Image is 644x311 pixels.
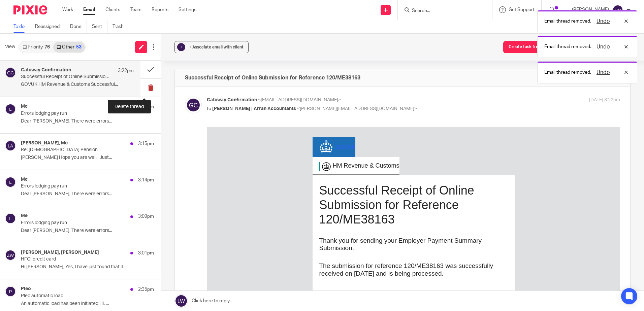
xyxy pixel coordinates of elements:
h4: Pleo [21,286,31,292]
span: + Associate email with client [189,45,244,49]
p: [DATE] 3:22pm [589,97,620,104]
p: The submission for reference 120/ME38163 was successfully received on [DATE] and is being processed. [112,135,301,151]
span: View [5,43,15,50]
div: 76 [44,45,50,49]
button: ? + Associate email with client [174,41,249,53]
p: Email thread removed. [544,18,591,25]
img: svg%3E [5,286,16,297]
h4: Me [21,177,28,182]
p: 3:15pm [138,140,154,147]
span: GOV UK [129,17,149,23]
span: [PERSON_NAME] | Arran Accountants [212,106,296,111]
h4: Gateway Confirmation [21,67,71,73]
p: [PERSON_NAME] Hope you are well. Just... [21,155,154,161]
p: Errors lodging pay run [21,220,127,226]
a: Settings [179,6,196,13]
a: Team [130,6,141,13]
p: HFGI credit card [21,256,127,262]
a: GOVUK [109,10,149,30]
span: <[PERSON_NAME][EMAIL_ADDRESS][DOMAIN_NAME]> [297,106,417,111]
img: svg%3E [185,97,202,113]
a: To do [13,20,30,33]
td: HM Revenue & Customs [126,30,193,48]
a: Trash [112,20,129,33]
td: If you’re unsure an email is from HMRC: [106,168,244,222]
p: GOVUK HM Revenue & Customs Successful... [21,82,134,88]
img: svg%3E [612,5,623,15]
a: Done [70,20,87,33]
h4: Successful Receipt of Online Submission for Reference 120/ME38163 [185,74,360,81]
p: 3:01pm [138,250,154,256]
img: svg%3E [5,250,16,261]
p: Email thread removed. [544,43,591,50]
p: 3:17pm [138,104,154,110]
a: Email [83,6,95,13]
span: <[EMAIL_ADDRESS][DOMAIN_NAME]> [258,98,341,102]
h4: [PERSON_NAME], [PERSON_NAME] [21,250,99,255]
button: Undo [594,43,612,51]
a: Other53 [53,42,85,53]
p: An automatic load has been initiated Hi, ... [21,301,154,307]
a: Sent [92,20,107,33]
a: Reports [152,6,168,13]
div: ? [177,43,185,51]
p: Errors lodging pay run [21,183,127,189]
p: Successful Receipt of Online Submission for Reference 120/ME38163 [21,74,111,80]
span: to [207,106,211,111]
img: svg%3E [5,140,16,151]
p: Email thread removed. [544,69,591,76]
img: svg%3E [5,177,16,187]
a: Reassigned [35,20,65,33]
img: svg%3E [5,213,16,224]
a: Work [62,6,73,13]
span: Gateway Confirmation [207,98,257,102]
img: svg%3E [5,104,16,114]
p: 3:09pm [138,213,154,220]
p: Dear [PERSON_NAME], There were errors... [21,228,154,234]
img: Pixie [13,5,47,14]
p: Re: [DEMOGRAPHIC_DATA] Pension [21,147,127,153]
div: 53 [76,45,82,49]
a: Priority76 [19,42,53,53]
p: Dear [PERSON_NAME], There were errors... [21,118,154,124]
button: Undo [594,17,612,25]
img: GOV.UK [109,10,129,30]
p: 3:14pm [138,177,154,183]
p: Pleo automatic load [21,293,127,299]
button: Undo [594,68,612,76]
p: Dear [PERSON_NAME], There were errors... [21,191,154,197]
p: Errors lodging pay run [21,111,127,116]
img: govuk-crest-2x.png [251,174,301,215]
p: Hi [PERSON_NAME], Yes, I have just found that it... [21,264,154,270]
h4: [PERSON_NAME], Me [21,140,68,146]
p: 2:35pm [138,286,154,293]
h1: Successful Receipt of Online Submission for Reference 120/ME38163 [112,56,301,100]
li: Report the suspicious email to HMRC - to find out how, go to [DOMAIN_NAME] and search for 'Avoid ... [119,193,237,212]
li: Do not reply to it or click on any links [119,184,237,191]
img: hmrc_tudor_crest_18px_x2.png [112,35,124,44]
p: 3:22pm [118,67,134,74]
h4: Me [21,104,28,109]
h4: Me [21,213,28,219]
a: Clients [105,6,120,13]
p: Thank you for sending your Employer Payment Summary Submission. [112,110,301,126]
img: svg%3E [5,67,16,78]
